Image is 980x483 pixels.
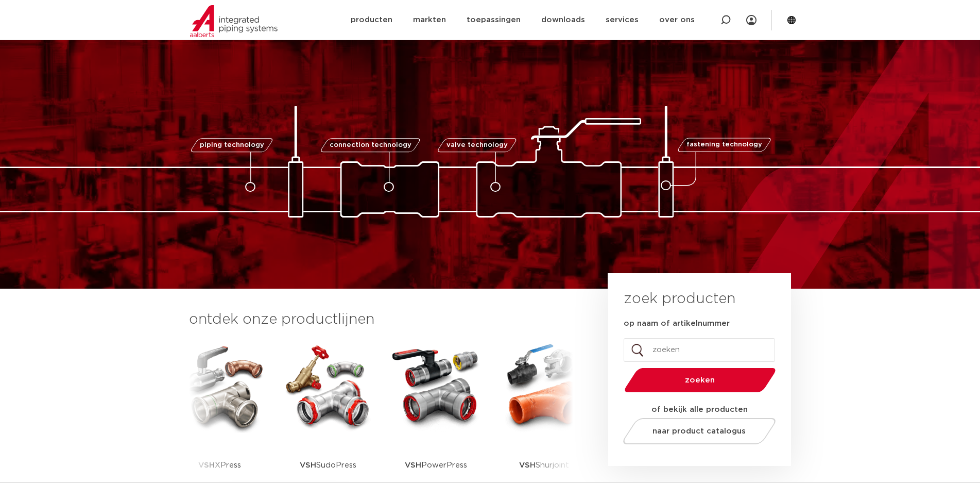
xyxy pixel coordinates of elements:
span: fastening technology [686,142,762,148]
input: zoeken [624,338,775,362]
span: naar product catalogus [652,427,746,435]
h3: zoek producten [624,289,735,309]
strong: VSH [300,461,316,469]
h3: ontdek onze productlijnen [189,309,573,330]
label: op naam of artikelnummer [624,319,730,329]
strong: VSH [519,461,536,469]
span: zoeken [651,376,749,384]
span: connection technology [329,142,411,148]
strong: VSH [405,461,421,469]
strong: of bekijk alle producten [651,406,748,413]
span: valve technology [446,142,508,148]
span: piping technology [200,142,264,148]
strong: VSH [198,461,215,469]
button: zoeken [620,367,780,393]
a: naar product catalogus [620,418,778,444]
